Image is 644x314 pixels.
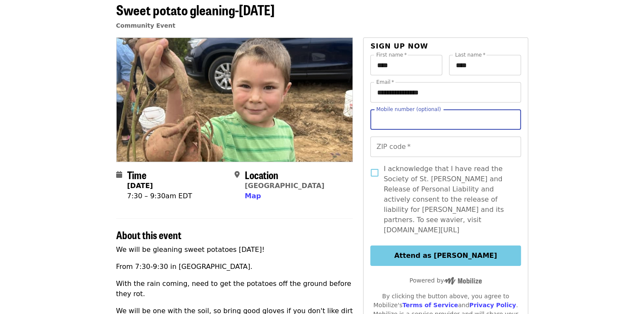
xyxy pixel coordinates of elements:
button: Attend as [PERSON_NAME] [370,245,521,266]
span: Powered by [409,277,482,284]
label: First name [376,52,407,57]
span: Map [245,192,261,200]
span: I acknowledge that I have read the Society of St. [PERSON_NAME] and Release of Personal Liability... [384,164,514,235]
a: [GEOGRAPHIC_DATA] [245,182,324,190]
strong: [DATE] [127,182,153,190]
input: Last name [449,55,521,75]
a: Terms of Service [402,302,458,308]
label: Last name [455,52,485,57]
i: calendar icon [116,171,122,179]
p: We will be gleaning sweet potatoes [DATE]! [116,245,353,255]
input: First name [370,55,442,75]
img: Powered by Mobilize [444,277,482,285]
span: Location [245,167,278,182]
a: Community Event [116,22,175,29]
p: From 7:30-9:30 in [GEOGRAPHIC_DATA]. [116,262,353,272]
span: Time [127,167,146,182]
div: 7:30 – 9:30am EDT [127,191,192,201]
input: Mobile number (optional) [370,109,521,130]
span: Sign up now [370,42,428,50]
i: map-marker-alt icon [235,171,240,179]
img: Sweet potato gleaning-Monday organized by Society of St. Andrew [117,38,353,161]
label: Mobile number (optional) [376,107,441,112]
p: With the rain coming, need to get the potatoes off the ground before they rot. [116,279,353,299]
span: About this event [116,227,181,242]
button: Map [245,191,261,201]
input: Email [370,82,521,103]
a: Privacy Policy [469,302,516,308]
input: ZIP code [370,137,521,157]
label: Email [376,80,394,85]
